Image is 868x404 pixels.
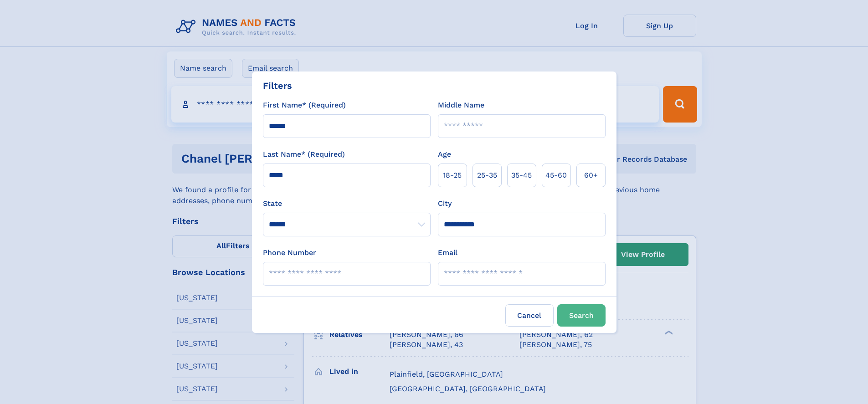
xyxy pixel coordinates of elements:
label: Age [438,149,451,160]
div: Filters [263,79,292,92]
label: State [263,198,431,209]
label: Phone Number [263,247,316,258]
span: 35‑45 [511,170,532,181]
span: 18‑25 [443,170,462,181]
label: Cancel [505,304,554,327]
button: Search [557,304,606,327]
span: 45‑60 [545,170,567,181]
label: First Name* (Required) [263,100,346,111]
span: 60+ [584,170,598,181]
label: Middle Name [438,100,484,111]
label: Last Name* (Required) [263,149,345,160]
span: 25‑35 [477,170,497,181]
label: City [438,198,452,209]
label: Email [438,247,457,258]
